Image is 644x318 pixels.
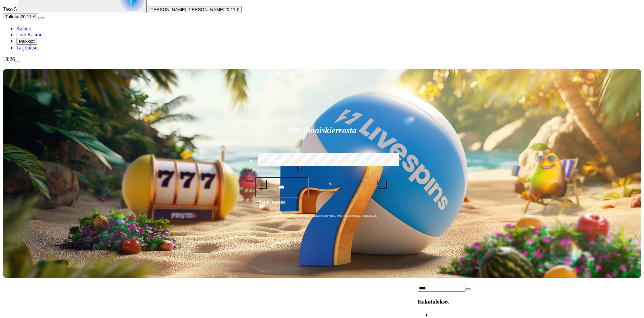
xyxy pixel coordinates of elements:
[465,288,471,290] button: clear entry
[257,199,286,211] span: Talleta ja pelaa
[15,60,20,62] button: menu
[19,39,35,44] span: Palkkiot
[3,13,38,20] button: Talletusplus icon20.11 €
[418,299,641,305] h4: Hakutulokset
[16,38,37,45] button: Palkkiot
[16,26,31,31] a: Kasino
[16,45,39,50] a: Tarjoukset
[3,56,15,62] span: 18:26
[3,6,17,12] span: Taso 5
[16,32,43,37] a: Live Kasino
[346,152,388,172] label: €250
[3,26,641,51] nav: Main menu
[21,14,35,19] span: 20.11 €
[377,180,387,189] button: plus icon
[258,180,267,189] button: minus icon
[329,180,331,187] span: €
[38,17,44,19] button: menu
[260,198,262,202] span: €
[301,152,343,172] label: €150
[418,285,465,292] input: Search
[224,7,239,12] span: 20.11 €
[255,199,389,211] button: Talleta ja pelaa
[5,14,21,19] span: Talletus
[147,6,242,13] button: [PERSON_NAME] [PERSON_NAME]20.11 €
[149,7,224,12] span: [PERSON_NAME] [PERSON_NAME]
[256,152,298,172] label: €50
